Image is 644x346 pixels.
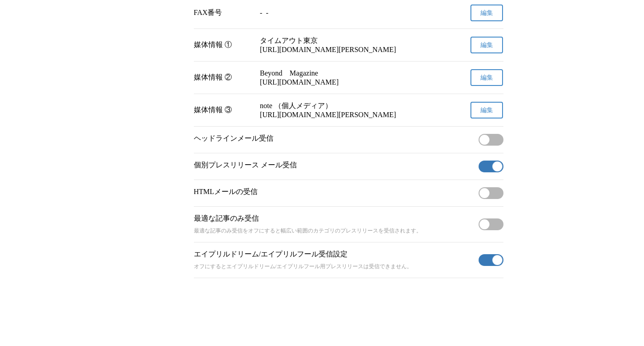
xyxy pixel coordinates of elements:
[194,187,475,197] p: HTMLメールの受信
[480,106,493,114] span: 編集
[194,263,475,270] p: オフにするとエイプリルドリーム/エイプリルフール用プレスリリースは受信できません。
[194,214,475,223] p: 最適な記事のみ受信
[194,227,475,235] p: 最適な記事のみ受信をオフにすると幅広い範囲のカテゴリのプレスリリースを受信されます。
[260,9,437,17] p: - -
[194,40,253,50] div: 媒体情報 ①
[194,105,253,115] div: 媒体情報 ③
[194,8,253,18] div: FAX番号
[260,101,437,119] p: note （個人メディア） [URL][DOMAIN_NAME][PERSON_NAME]
[260,36,437,54] p: タイムアウト東京 [URL][DOMAIN_NAME][PERSON_NAME]
[470,37,503,53] button: 編集
[194,250,475,259] p: エイプリルドリーム/エイプリルフール受信設定
[480,74,493,82] span: 編集
[480,9,493,17] span: 編集
[194,161,475,170] p: 個別プレスリリース メール受信
[194,73,253,82] div: 媒体情報 ②
[470,102,503,118] button: 編集
[470,69,503,86] button: 編集
[480,41,493,49] span: 編集
[260,69,437,86] p: Beyond Magazine [URL][DOMAIN_NAME]
[194,134,475,143] p: ヘッドラインメール受信
[470,5,503,21] button: 編集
